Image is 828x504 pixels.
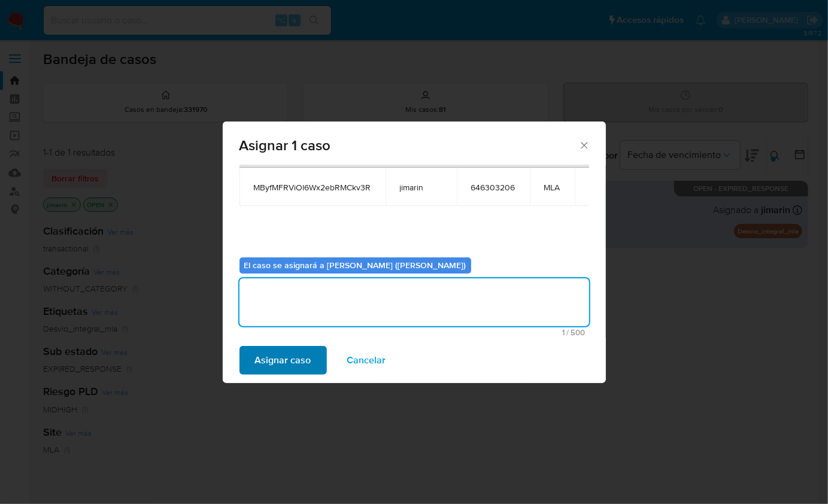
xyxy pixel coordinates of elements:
span: Cancelar [347,347,386,374]
button: Cancelar [332,346,402,375]
div: assign-modal [223,122,606,383]
button: Cerrar ventana [578,139,589,150]
span: jimarin [400,182,442,193]
span: 646303206 [471,182,515,193]
span: Asignar 1 caso [239,138,579,153]
span: Asignar caso [255,347,311,374]
span: MByfMFRViOl6Wx2ebRMCkv3R [254,182,371,193]
span: MLA [544,182,560,193]
button: Asignar caso [239,346,327,375]
span: Máximo 500 caracteres [243,329,586,336]
b: El caso se asignará a [PERSON_NAME] ([PERSON_NAME]) [244,259,466,271]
